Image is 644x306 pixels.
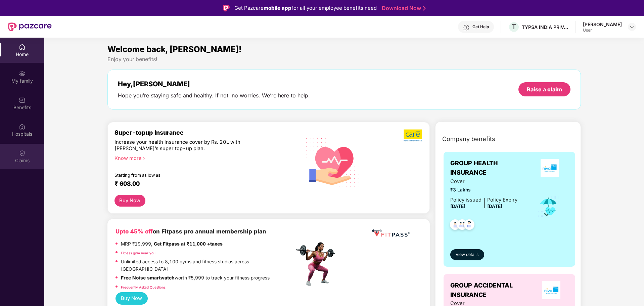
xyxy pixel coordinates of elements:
[447,217,463,234] img: svg+xml;base64,PHN2ZyB4bWxucz0iaHR0cDovL3d3dy53My5vcmcvMjAwMC9zdmciIHdpZHRoPSI0OC45NDMiIGhlaWdodD...
[121,251,155,255] a: Fitpass gym near you
[301,129,365,194] img: svg+xml;base64,PHN2ZyB4bWxucz0iaHR0cDovL3d3dy53My5vcmcvMjAwMC9zdmciIHhtbG5zOnhsaW5rPSJodHRwOi8vd3...
[114,155,290,160] div: Know more
[294,241,341,288] img: fpp.png
[107,44,242,54] span: Welcome back, [PERSON_NAME]!
[371,227,411,239] img: fppp.png
[450,281,534,300] span: GROUP ACCIDENTAL INSURANCE
[154,241,223,247] strong: Get Fitpass at ₹11,000 +taxes
[114,139,265,152] div: Increase your health insurance cover by Rs. 20L with [PERSON_NAME]’s super top-up plan.
[629,24,635,30] img: svg+xml;base64,PHN2ZyBpZD0iRHJvcGRvd24tMzJ4MzIiIHhtbG5zPSJodHRwOi8vd3d3LnczLm9yZy8yMDAwL3N2ZyIgd2...
[114,173,266,177] div: Starting from as low as
[450,249,484,260] button: View details
[450,204,465,209] span: [DATE]
[541,159,559,177] img: insurerLogo
[19,97,26,103] img: svg+xml;base64,PHN2ZyBpZD0iQmVuZWZpdHMiIHhtbG5zPSJodHRwOi8vd3d3LnczLm9yZy8yMDAwL3N2ZyIgd2lkdGg9Ij...
[423,5,426,12] img: Stroke
[542,281,560,299] img: insurerLogo
[19,70,26,77] img: svg+xml;base64,PHN2ZyB3aWR0aD0iMjAiIGhlaWdodD0iMjAiIHZpZXdCb3g9IjAgMCAyMCAyMCIgZmlsbD0ibm9uZSIgeG...
[450,196,481,204] div: Policy issued
[114,180,288,188] div: ₹ 608.00
[107,56,581,63] div: Enjoy your benefits!
[142,157,145,160] span: right
[223,5,230,11] img: Logo
[404,129,423,142] img: b5dec4f62d2307b9de63beb79f102df3.png
[487,196,517,204] div: Policy Expiry
[118,92,310,99] div: Hope you’re staying safe and healthy. If not, no worries. We’re here to help.
[121,241,152,247] del: MRP ₹19,999,
[19,150,26,157] img: svg+xml;base64,PHN2ZyBpZD0iQ2xhaW0iIHhtbG5zPSJodHRwOi8vd3d3LnczLm9yZy8yMDAwL3N2ZyIgd2lkdGg9IjIwIi...
[382,5,424,12] a: Download Now
[121,285,167,289] a: Frequently Asked Questions!
[472,24,489,30] div: Get Help
[114,195,145,207] button: Buy Now
[456,252,478,258] span: View details
[234,4,377,12] div: Get Pazcare for all your employee benefits need
[583,21,622,28] div: [PERSON_NAME]
[121,274,270,282] p: worth ₹5,999 to track your fitness progress
[114,129,294,136] div: Super-topup Insurance
[118,80,310,88] div: Hey, [PERSON_NAME]
[8,23,52,31] img: New Pazcare Logo
[264,5,291,11] strong: mobile app
[19,44,26,50] img: svg+xml;base64,PHN2ZyBpZD0iSG9tZSIgeG1sbnM9Imh0dHA6Ly93d3cudzMub3JnLzIwMDAvc3ZnIiB3aWR0aD0iMjAiIG...
[461,217,477,234] img: svg+xml;base64,PHN2ZyB4bWxucz0iaHR0cDovL3d3dy53My5vcmcvMjAwMC9zdmciIHdpZHRoPSI0OC45NDMiIGhlaWdodD...
[512,23,516,31] span: T
[116,228,153,235] b: Upto 45% off
[116,292,148,305] button: Buy Now
[450,178,517,185] span: Cover
[19,123,26,130] img: svg+xml;base64,PHN2ZyBpZD0iSG9zcGl0YWxzIiB4bWxucz0iaHR0cDovL3d3dy53My5vcmcvMjAwMC9zdmciIHdpZHRoPS...
[583,28,622,33] div: User
[487,204,502,209] span: [DATE]
[538,195,559,218] img: icon
[450,159,531,178] span: GROUP HEALTH INSURANCE
[450,186,517,194] span: ₹3 Lakhs
[121,258,294,273] p: Unlimited access to 8,100 gyms and fitness studios across [GEOGRAPHIC_DATA]
[116,228,266,235] b: on Fitpass pro annual membership plan
[121,275,175,280] strong: Free Noise smartwatch
[463,24,470,31] img: svg+xml;base64,PHN2ZyBpZD0iSGVscC0zMngzMiIgeG1sbnM9Imh0dHA6Ly93d3cudzMub3JnLzIwMDAvc3ZnIiB3aWR0aD...
[454,217,470,234] img: svg+xml;base64,PHN2ZyB4bWxucz0iaHR0cDovL3d3dy53My5vcmcvMjAwMC9zdmciIHdpZHRoPSI0OC45MTUiIGhlaWdodD...
[527,86,562,93] div: Raise a claim
[442,134,495,144] span: Company benefits
[522,24,569,30] div: TYPSA INDIA PRIVATE LIMITED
